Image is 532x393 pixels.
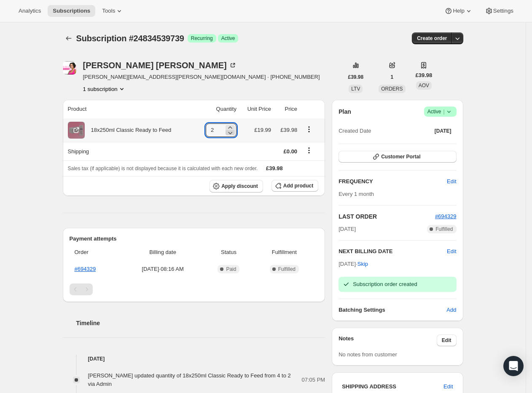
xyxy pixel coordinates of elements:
[75,266,96,272] a: #694329
[453,8,464,14] span: Help
[83,61,237,70] div: [PERSON_NAME] [PERSON_NAME]
[70,243,121,262] th: Order
[63,355,325,363] h4: [DATE]
[435,128,451,134] span: [DATE]
[278,266,296,273] span: Fulfilled
[339,225,356,233] span: [DATE]
[63,61,76,75] span: Bridget Taylor
[13,5,46,17] button: Analytics
[435,226,453,233] span: Fulfilled
[441,303,461,317] button: Add
[124,248,202,257] span: Billing date
[447,177,456,186] span: Edit
[255,248,314,257] span: Fulfillment
[283,182,313,189] span: Add product
[221,35,235,42] span: Active
[480,5,519,17] button: Settings
[339,191,374,197] span: Every 1 month
[254,127,271,133] span: £19.99
[302,376,325,384] span: 07:05 PM
[76,34,184,43] span: Subscription #24834539739
[83,73,320,81] span: [PERSON_NAME][EMAIL_ADDRESS][PERSON_NAME][DOMAIN_NAME] · [PHONE_NUMBER]
[68,166,258,171] span: Sales tax (if applicable) is not displayed because it is calculated with each new order.
[271,180,318,192] button: Add product
[339,212,435,221] h2: LAST ORDER
[63,142,196,160] th: Shipping
[435,212,457,221] button: #694329
[339,261,368,267] span: [DATE] ·
[63,100,196,118] th: Product
[210,180,263,192] button: Apply discount
[53,8,90,14] span: Subscriptions
[70,235,319,243] h2: Payment attempts
[493,8,513,14] span: Settings
[63,32,75,44] button: Subscriptions
[357,260,368,268] span: Skip
[239,100,274,118] th: Unit Price
[381,86,403,92] span: ORDERS
[88,372,291,387] span: [PERSON_NAME] updated quantity of 18x250ml Classic Ready to Feed from 4 to 2 via Admin
[391,74,394,80] span: 1
[447,247,456,256] button: Edit
[97,5,129,17] button: Tools
[339,351,397,358] span: No notes from customer
[76,319,325,327] h2: Timeline
[284,148,298,155] span: £0.00
[68,122,85,139] img: product img
[280,127,297,133] span: £39.98
[339,107,351,116] h2: Plan
[416,71,433,80] span: £39.98
[427,107,453,116] span: Active
[124,265,202,273] span: [DATE] · 08:16 AM
[207,248,250,257] span: Status
[381,153,420,160] span: Customer Portal
[339,127,371,135] span: Created Date
[302,146,316,155] button: Shipping actions
[435,213,457,219] a: #694329
[19,8,41,14] span: Analytics
[419,83,429,88] span: AOV
[83,85,126,93] button: Product actions
[102,8,115,14] span: Tools
[221,183,258,190] span: Apply discount
[339,306,446,314] h6: Batching Settings
[266,165,283,171] span: £39.98
[437,334,457,346] button: Edit
[503,356,524,376] div: Open Intercom Messenger
[85,126,172,134] div: 18x250ml Classic Ready to Feed
[353,281,417,287] span: Subscription order created
[442,337,451,344] span: Edit
[48,5,95,17] button: Subscriptions
[339,151,456,163] button: Customer Portal
[339,177,447,186] h2: FREQUENCY
[443,108,444,115] span: |
[352,257,373,271] button: Skip
[343,71,369,83] button: £39.98
[191,35,213,42] span: Recurring
[446,306,456,314] span: Add
[386,71,399,83] button: 1
[430,125,457,137] button: [DATE]
[443,382,453,391] span: Edit
[439,5,478,17] button: Help
[351,86,360,92] span: LTV
[342,382,443,391] h3: SHIPPING ADDRESS
[70,283,319,295] nav: Pagination
[274,100,300,118] th: Price
[417,35,447,42] span: Create order
[302,125,316,134] button: Product actions
[348,74,364,80] span: £39.98
[442,175,461,188] button: Edit
[196,100,239,118] th: Quantity
[339,334,437,346] h3: Notes
[226,266,236,273] span: Paid
[339,247,447,256] h2: NEXT BILLING DATE
[412,32,452,44] button: Create order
